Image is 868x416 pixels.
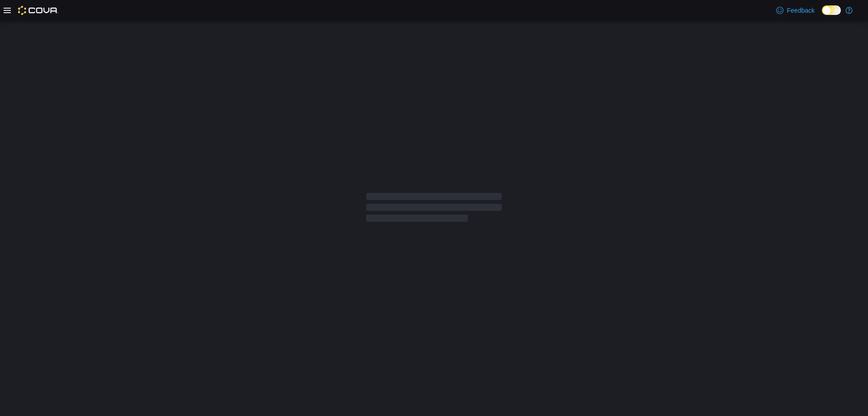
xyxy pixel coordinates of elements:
span: Loading [366,195,502,224]
img: Cova [18,6,58,15]
a: Feedback [773,1,818,19]
span: Feedback [787,6,815,15]
input: Dark Mode [822,5,841,15]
